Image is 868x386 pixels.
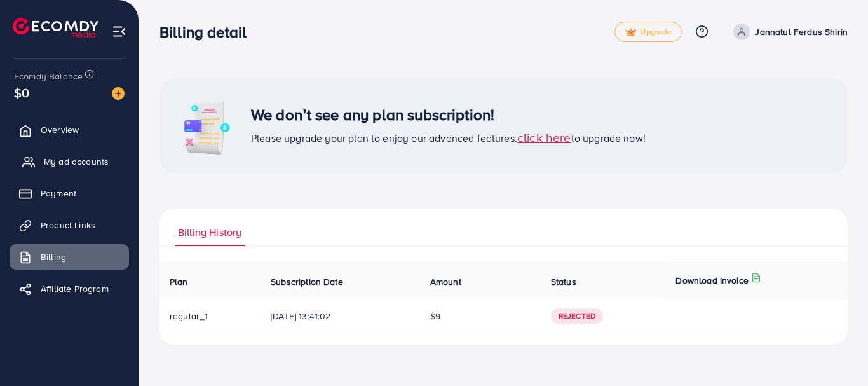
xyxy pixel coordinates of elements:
[625,27,671,37] span: Upgrade
[10,276,129,301] a: Affiliate Program
[814,329,858,376] iframe: Chat
[614,22,682,42] a: tickUpgrade
[112,24,126,39] img: menu
[41,187,76,200] span: Payment
[41,219,95,231] span: Product Links
[675,273,749,288] p: Download Invoice
[551,275,576,288] span: Status
[170,310,208,322] span: regular_1
[10,244,129,270] a: Billing
[13,18,98,38] img: logo
[112,87,125,100] img: image
[728,24,848,40] a: Jannatul Ferdus Shirin
[10,117,129,142] a: Overview
[430,275,461,288] span: Amount
[10,181,129,206] a: Payment
[41,282,109,295] span: Affiliate Program
[159,23,257,41] h3: Billing detail
[271,310,410,322] span: [DATE] 13:41:02
[251,131,646,145] span: Please upgrade your plan to enjoy our advanced features. to upgrade now!
[44,155,109,168] span: My ad accounts
[10,149,129,174] a: My ad accounts
[178,225,241,240] span: Billing History
[170,275,188,288] span: Plan
[271,275,343,288] span: Subscription Date
[430,310,440,322] span: $9
[755,24,848,39] p: Jannatul Ferdus Shirin
[10,212,129,238] a: Product Links
[251,106,646,124] h3: We don’t see any plan subscription!
[14,83,29,102] span: $0
[175,94,238,158] img: image
[625,28,636,37] img: tick
[551,308,603,324] span: Rejected
[41,251,66,263] span: Billing
[41,123,79,136] span: Overview
[517,128,571,146] span: click here
[14,70,83,83] span: Ecomdy Balance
